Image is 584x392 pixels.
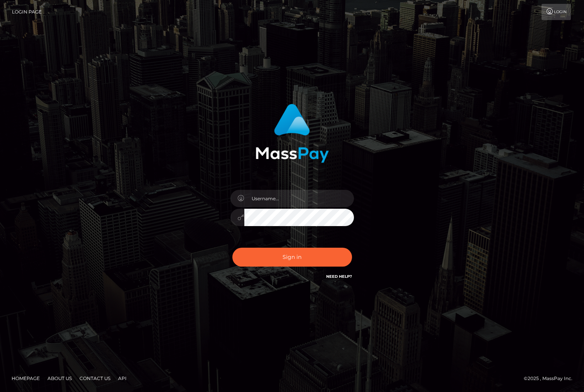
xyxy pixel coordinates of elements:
[542,4,571,20] a: Login
[232,248,352,267] button: Sign in
[12,4,42,20] a: Login Page
[256,104,329,163] img: MassPay Login
[115,372,130,384] a: API
[44,372,75,384] a: About Us
[244,190,354,207] input: Username...
[326,274,352,279] a: Need Help?
[524,374,578,383] div: © 2025 , MassPay Inc.
[76,372,113,384] a: Contact Us
[8,372,43,384] a: Homepage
